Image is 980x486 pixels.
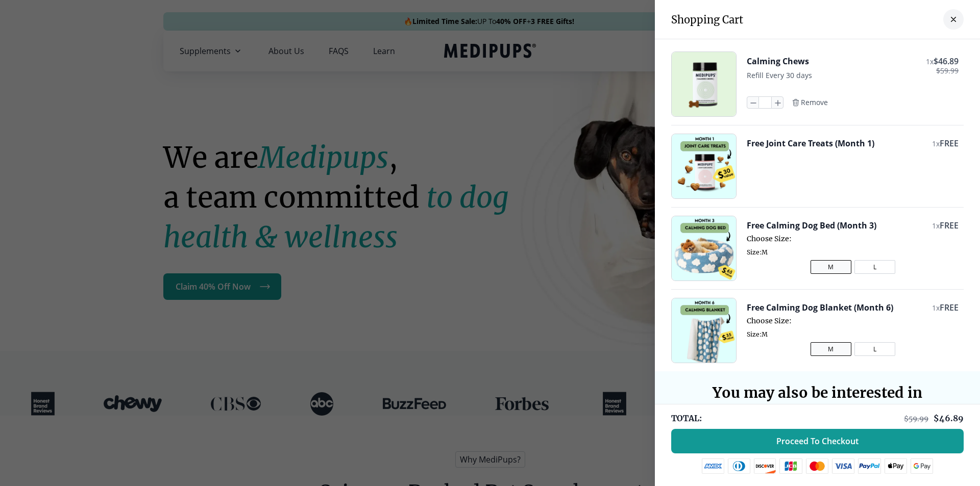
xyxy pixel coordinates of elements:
[832,458,854,474] img: visa
[811,342,851,356] button: M
[728,458,750,474] img: diners-club
[943,9,964,30] button: close-cart
[754,458,776,474] img: discover
[801,98,828,107] span: Remove
[671,413,702,424] span: TOTAL:
[940,302,959,313] span: FREE
[792,98,828,107] button: Remove
[747,234,959,243] span: Choose Size:
[940,220,959,231] span: FREE
[747,316,959,325] span: Choose Size:
[779,458,802,474] img: jcb
[776,436,859,446] span: Proceed To Checkout
[747,70,812,80] span: Refill Every 30 days
[747,248,959,256] span: Size: M
[806,458,828,474] img: mastercard
[667,383,968,402] h3: You may also be interested in
[747,302,893,313] button: Free Calming Dog Blanket (Month 6)
[811,260,851,274] button: M
[904,414,928,423] span: $ 59.99
[672,298,736,363] img: Free Calming Dog Blanket (Month 6)
[934,56,959,67] span: $ 46.89
[934,413,964,423] span: $ 46.89
[672,52,736,116] img: Calming Chews
[702,458,724,474] img: amex
[926,57,934,66] span: 1 x
[858,458,881,474] img: paypal
[932,139,940,148] span: 1 x
[940,138,959,149] span: FREE
[854,260,895,274] button: L
[911,458,934,474] img: google
[932,303,940,313] span: 1 x
[747,138,874,149] button: Free Joint Care Treats (Month 1)
[747,330,959,338] span: Size: M
[854,342,895,356] button: L
[672,216,736,280] img: Free Calming Dog Bed (Month 3)
[936,67,959,75] span: $ 59.99
[747,220,876,231] button: Free Calming Dog Bed (Month 3)
[671,13,743,26] h3: Shopping Cart
[672,134,736,198] img: Free Joint Care Treats (Month 1)
[747,56,809,67] button: Calming Chews
[932,221,940,231] span: 1 x
[885,458,907,474] img: apple
[671,429,964,453] button: Proceed To Checkout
